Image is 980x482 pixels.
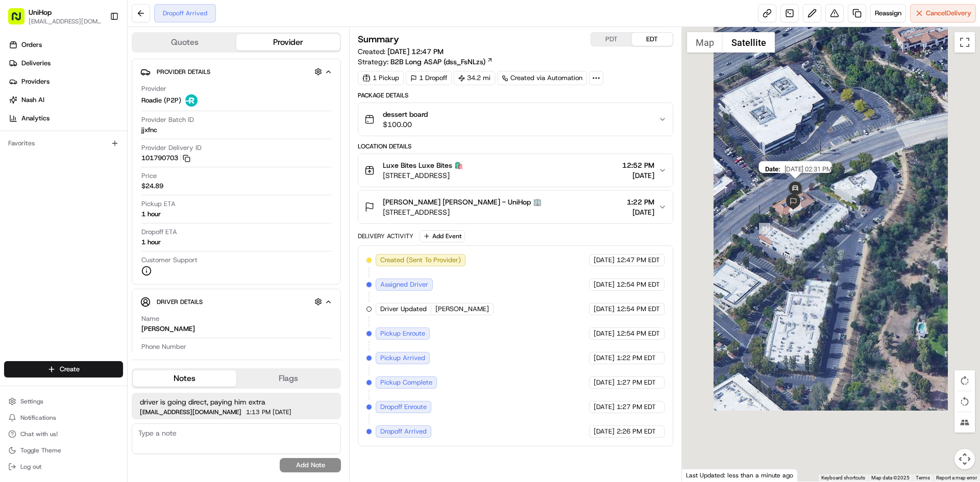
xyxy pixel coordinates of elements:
[435,305,489,314] span: [PERSON_NAME]
[594,280,615,289] span: [DATE]
[821,474,865,481] button: Keyboard shortcuts
[916,475,930,480] a: Terms (opens in new tab)
[387,47,444,56] span: [DATE] 12:47 PM
[236,34,340,50] button: Provider
[358,57,493,67] div: Strategy:
[380,353,425,363] span: Pickup Arrived
[454,71,495,85] div: 34.2 mi
[617,256,660,265] span: 12:47 PM EDT
[687,32,723,53] button: Show street map
[21,114,50,123] span: Analytics
[20,446,61,454] span: Toggle Theme
[358,154,672,187] button: Luxe Bites Luxe Bites 🛍️[STREET_ADDRESS]12:52 PM[DATE]
[383,109,428,119] span: dessert board
[4,361,123,377] button: Create
[4,411,123,425] button: Notifications
[627,207,654,217] span: [DATE]
[617,280,660,289] span: 12:54 PM EDT
[870,4,906,22] button: Reassign
[82,144,168,162] a: 💻API Documentation
[141,210,161,219] div: 1 hour
[380,378,432,387] span: Pickup Complete
[141,154,190,163] button: 101790703
[875,9,901,18] span: Reassign
[594,402,615,412] span: [DATE]
[383,207,542,217] span: [STREET_ADDRESS]
[174,100,186,113] button: Start new chat
[141,125,157,135] span: jjxfnc
[4,110,127,126] a: Analytics
[157,298,203,306] span: Driver Details
[390,57,485,67] span: B2B Long ASAP (dss_FsNLzs)
[594,329,615,338] span: [DATE]
[102,173,124,181] span: Pylon
[380,256,461,265] span: Created (Sent To Provider)
[141,96,181,105] span: Roadie (P2P)
[4,73,127,90] a: Providers
[60,365,80,374] span: Create
[86,149,94,157] div: 💻
[35,97,167,108] div: Start new chat
[246,409,271,415] span: 1:13 PM
[380,402,427,412] span: Dropoff Enroute
[4,4,106,29] button: UniHop[EMAIL_ADDRESS][DOMAIN_NAME]
[871,475,910,480] span: Map data ©2025
[29,7,52,17] button: UniHop
[358,71,404,85] div: 1 Pickup
[765,165,780,173] span: Date :
[390,57,493,67] a: B2B Long ASAP (dss_FsNLzs)
[684,468,718,481] img: Google
[141,238,161,247] div: 1 hour
[723,32,775,53] button: Show satellite imagery
[632,33,673,46] button: EDT
[4,460,123,474] button: Log out
[10,149,18,157] div: 📗
[910,4,976,22] button: CancelDelivery
[273,409,291,415] span: [DATE]
[358,232,413,240] div: Delivery Activity
[141,84,166,93] span: Provider
[954,370,975,391] button: Rotate map clockwise
[21,59,51,68] span: Deliveries
[141,227,177,237] span: Dropoff ETA
[141,256,198,265] span: Customer Support
[141,342,186,351] span: Phone Number
[20,463,41,471] span: Log out
[21,77,50,86] span: Providers
[954,32,975,53] button: Toggle fullscreen view
[358,46,444,57] span: Created:
[594,256,615,265] span: [DATE]
[954,449,975,469] button: Map camera controls
[380,427,427,436] span: Dropoff Arrived
[383,119,428,130] span: $100.00
[954,391,975,412] button: Rotate map counterclockwise
[594,378,615,387] span: [DATE]
[594,353,615,363] span: [DATE]
[4,394,123,409] button: Settings
[380,329,425,338] span: Pickup Enroute
[617,353,656,363] span: 1:22 PM EDT
[358,142,673,150] div: Location Details
[141,324,195,334] div: [PERSON_NAME]
[497,71,587,85] a: Created via Automation
[926,9,971,18] span: Cancel Delivery
[4,135,123,151] div: Favorites
[617,305,660,314] span: 12:54 PM EDT
[21,40,42,49] span: Orders
[10,10,31,31] img: Nash
[784,165,831,173] span: [DATE] 02:31 PM
[594,427,615,436] span: [DATE]
[383,197,542,207] span: [PERSON_NAME] [PERSON_NAME] - UniHop 🏢
[617,378,656,387] span: 1:27 PM EDT
[358,35,399,44] h3: Summary
[72,172,124,181] a: Powered byPylon
[684,468,718,481] a: Open this area in Google Maps (opens a new window)
[4,443,123,458] button: Toggle Theme
[10,97,29,116] img: 1736555255976-a54dd68f-1ca7-489b-9aae-adbdc363a1c4
[622,170,654,181] span: [DATE]
[140,63,332,80] button: Provider Details
[20,397,43,405] span: Settings
[4,92,127,108] a: Nash AI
